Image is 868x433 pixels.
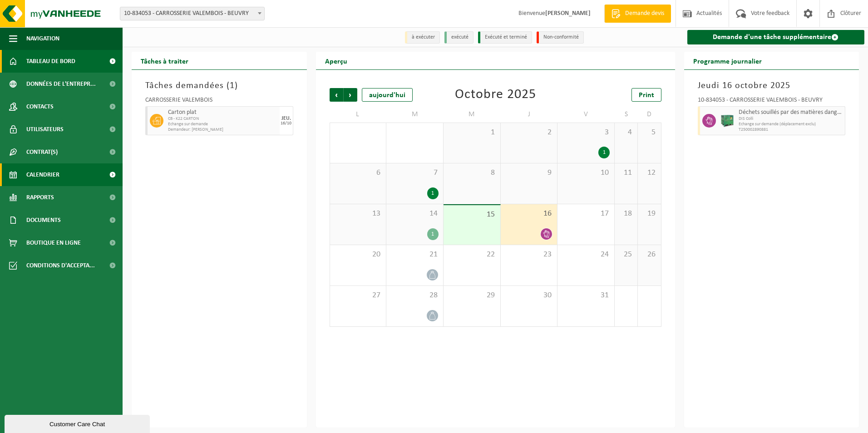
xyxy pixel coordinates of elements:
[642,128,656,138] span: 5
[444,31,473,44] li: exécuté
[26,27,59,50] span: Navigation
[344,88,357,102] span: Suivant
[26,118,64,141] span: Utilisateurs
[448,290,496,300] span: 29
[391,250,439,260] span: 21
[362,88,413,102] div: aujourd'hui
[335,290,382,300] span: 27
[316,52,356,69] h2: Aperçu
[505,290,553,300] span: 30
[391,290,439,300] span: 28
[739,122,843,127] span: Echange sur demande (déplacement exclu)
[391,209,439,219] span: 14
[604,5,671,23] a: Demande devis
[537,31,584,44] li: Non-conformité
[642,250,656,260] span: 26
[631,88,661,102] a: Print
[720,114,734,128] img: PB-HB-1400-HPE-GN-01
[330,88,343,102] span: Précédent
[562,168,610,178] span: 10
[26,141,58,163] span: Contrat(s)
[26,163,59,186] span: Calendrier
[168,109,277,116] span: Carton plat
[623,9,666,18] span: Demande devis
[230,81,235,90] span: 1
[619,209,633,219] span: 18
[26,209,61,231] span: Documents
[120,7,265,20] span: 10-834053 - CARROSSERIE VALEMBOIS - BEUVRY
[598,147,610,158] div: 1
[505,168,553,178] span: 9
[168,127,277,133] span: Demandeur: [PERSON_NAME]
[448,168,496,178] span: 8
[444,106,501,123] td: M
[132,52,197,69] h2: Tâches à traiter
[619,128,633,138] span: 4
[698,97,846,106] div: 10-834053 - CARROSSERIE VALEMBOIS - BEUVRY
[698,79,846,93] h3: Jeudi 16 octobre 2025
[120,7,264,20] span: 10-834053 - CARROSSERIE VALEMBOIS - BEUVRY
[739,116,843,122] span: DIS Colli
[335,168,382,178] span: 6
[405,31,440,44] li: à exécuter
[562,128,610,138] span: 3
[562,209,610,219] span: 17
[684,52,771,69] h2: Programme journalier
[330,106,387,123] td: L
[638,106,661,123] td: D
[26,50,75,73] span: Tableau de bord
[168,116,277,122] span: CB - K22 CARTON
[455,88,536,102] div: Octobre 2025
[478,31,532,44] li: Exécuté et terminé
[619,168,633,178] span: 11
[562,250,610,260] span: 24
[5,413,152,433] iframe: chat widget
[615,106,638,123] td: S
[391,168,439,178] span: 7
[505,128,553,138] span: 2
[26,95,54,118] span: Contacts
[427,228,439,240] div: 1
[687,30,865,44] a: Demande d'une tâche supplémentaire
[505,250,553,260] span: 23
[281,116,291,121] div: JEU.
[335,209,382,219] span: 13
[427,187,439,199] div: 1
[335,250,382,260] span: 20
[386,106,444,123] td: M
[145,79,293,93] h3: Tâches demandées ( )
[619,250,633,260] span: 25
[26,73,96,95] span: Données de l'entrepr...
[501,106,558,123] td: J
[739,127,843,133] span: T250002890881
[448,250,496,260] span: 22
[739,109,843,116] span: Déchets souillés par des matières dangereuses pour l'environnement
[281,121,291,126] div: 16/10
[26,186,54,209] span: Rapports
[448,210,496,220] span: 15
[642,209,656,219] span: 19
[505,209,553,219] span: 16
[639,92,654,99] span: Print
[562,290,610,300] span: 31
[26,231,81,254] span: Boutique en ligne
[642,168,656,178] span: 12
[557,106,615,123] td: V
[145,97,293,106] div: CARROSSERIE VALEMBOIS
[26,254,95,277] span: Conditions d'accepta...
[168,122,277,127] span: Echange sur demande
[545,10,591,17] strong: [PERSON_NAME]
[448,128,496,138] span: 1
